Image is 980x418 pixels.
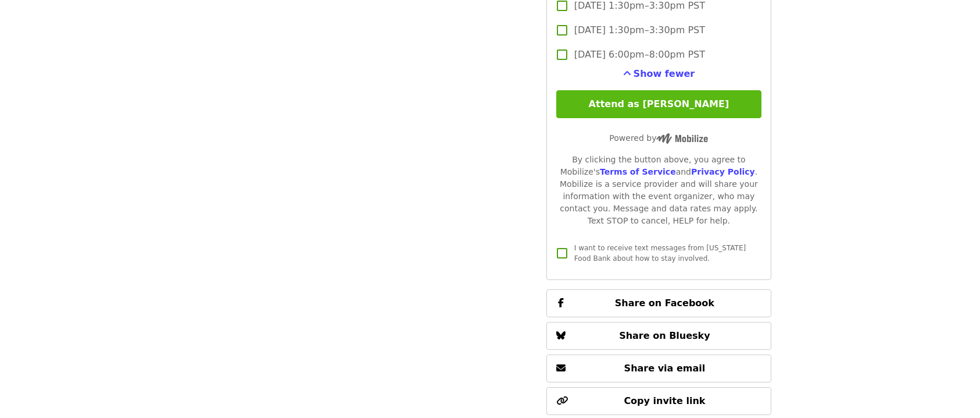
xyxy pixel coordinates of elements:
[546,387,771,415] button: Copy invite link
[634,68,695,79] span: Show fewer
[619,330,710,341] span: Share on Bluesky
[546,355,771,382] button: Share via email
[556,90,761,118] button: Attend as [PERSON_NAME]
[574,244,746,263] span: I want to receive text messages from [US_STATE] Food Bank about how to stay involved.
[574,48,705,62] span: [DATE] 6:00pm–8:00pm PST
[546,289,771,317] button: Share on Facebook
[624,363,706,374] span: Share via email
[656,133,708,144] img: Powered by Mobilize
[609,133,708,143] span: Powered by
[691,167,755,176] a: Privacy Policy
[615,297,714,309] span: Share on Facebook
[624,395,705,406] span: Copy invite link
[574,23,705,37] span: [DATE] 1:30pm–3:30pm PST
[623,67,695,81] button: See more timeslots
[546,322,771,350] button: Share on Bluesky
[600,167,676,176] a: Terms of Service
[556,154,761,227] div: By clicking the button above, you agree to Mobilize's and . Mobilize is a service provider and wi...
